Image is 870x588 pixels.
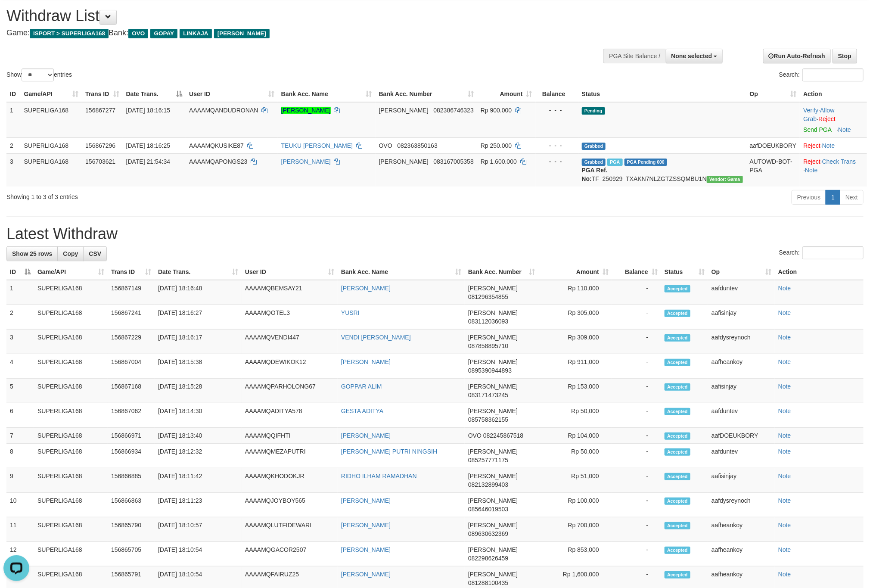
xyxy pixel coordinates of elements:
span: Copy 089630632369 to clipboard [468,530,508,537]
a: Next [840,190,864,205]
span: AAAAMQANDUDRONAN [189,107,258,114]
td: Rp 104,000 [538,428,612,444]
span: Accepted [665,334,690,342]
td: 156867168 [108,379,155,403]
td: SUPERLIGA168 [34,468,108,493]
td: SUPERLIGA168 [21,137,82,153]
a: [PERSON_NAME] [341,571,391,578]
td: 10 [6,493,34,517]
td: aafduntev [708,403,775,428]
td: 8 [6,444,34,468]
td: AAAAMQGACOR2507 [242,542,338,566]
td: 156867229 [108,330,155,354]
td: aafheankoy [708,517,775,542]
a: Note [778,408,791,414]
span: [DATE] 21:54:34 [126,158,170,165]
th: Bank Acc. Number: activate to sort column ascending [376,86,477,102]
td: Rp 700,000 [538,517,612,542]
td: 3 [6,153,21,187]
td: - [612,280,661,305]
td: [DATE] 18:11:23 [155,493,242,517]
span: AAAAMQKUSIKE87 [189,142,244,149]
td: AAAAMQJOYBOY565 [242,493,338,517]
td: 156865790 [108,517,155,542]
td: - [612,403,661,428]
td: - [612,379,661,403]
td: SUPERLIGA168 [34,428,108,444]
a: [PERSON_NAME] [341,432,391,439]
span: OVO [128,29,148,38]
td: aafisinjay [708,468,775,493]
span: [PERSON_NAME] [468,546,518,553]
td: 9 [6,468,34,493]
td: Rp 911,000 [538,354,612,379]
td: aafisinjay [708,305,775,330]
span: [PERSON_NAME] [379,107,429,114]
select: Showentries [22,68,54,81]
span: Accepted [665,473,690,480]
a: Note [778,497,791,504]
td: aafheankoy [708,354,775,379]
span: [PERSON_NAME] [468,497,518,504]
a: Note [838,126,851,133]
span: Copy 082298626459 to clipboard [468,555,508,562]
th: Date Trans.: activate to sort column descending [123,86,186,102]
div: PGA Site Balance / [603,49,665,63]
td: SUPERLIGA168 [21,102,82,138]
td: 156867004 [108,354,155,379]
a: [PERSON_NAME] PUTRI NINGSIH [341,448,437,455]
th: User ID: activate to sort column ascending [242,264,338,280]
span: Accepted [665,522,690,529]
a: VENDI [PERSON_NAME] [341,334,411,341]
td: TF_250929_TXAKN7NLZGTZSSQMBU1N [578,153,746,187]
a: Send PGA [803,126,831,133]
a: Note [778,334,791,341]
span: Copy 081296354855 to clipboard [468,293,508,300]
td: 156866971 [108,428,155,444]
span: Copy 087858895710 to clipboard [468,342,508,349]
td: Rp 853,000 [538,542,612,566]
span: Accepted [665,408,690,415]
th: Bank Acc. Number: activate to sort column ascending [465,264,538,280]
span: OVO [379,142,392,149]
button: Open LiveChat chat widget [3,3,29,29]
a: Show 25 rows [6,246,58,261]
th: Bank Acc. Name: activate to sort column ascending [278,86,376,102]
td: - [612,444,661,468]
td: aafisinjay [708,379,775,403]
span: OVO [468,432,482,439]
a: [PERSON_NAME] [341,358,391,365]
th: User ID: activate to sort column ascending [186,86,278,102]
span: Accepted [665,310,690,317]
span: [PERSON_NAME] [468,358,518,365]
span: [PERSON_NAME] [468,383,518,390]
a: Note [778,285,791,292]
td: AAAAMQVENDI447 [242,330,338,354]
th: Action [800,86,867,102]
span: Copy 083112036093 to clipboard [468,318,508,325]
td: 1 [6,280,34,305]
td: - [612,493,661,517]
td: SUPERLIGA168 [34,403,108,428]
td: AAAAMQMEZAPUTRI [242,444,338,468]
td: 156867062 [108,403,155,428]
td: - [612,305,661,330]
span: [DATE] 18:16:25 [126,142,170,149]
span: 156867296 [85,142,115,149]
td: SUPERLIGA168 [34,305,108,330]
a: Note [778,358,791,365]
a: Note [805,167,818,174]
td: SUPERLIGA168 [34,542,108,566]
td: AAAAMQOTEL3 [242,305,338,330]
span: [PERSON_NAME] [468,309,518,316]
a: [PERSON_NAME] [341,497,391,504]
a: Note [778,448,791,455]
span: Copy 081288100435 to clipboard [468,579,508,586]
th: Game/API: activate to sort column ascending [21,86,82,102]
th: Date Trans.: activate to sort column ascending [155,264,242,280]
th: Status: activate to sort column ascending [661,264,708,280]
a: Reject [803,142,820,149]
div: Showing 1 to 3 of 3 entries [6,189,356,201]
td: [DATE] 18:15:28 [155,379,242,403]
a: Note [778,546,791,553]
